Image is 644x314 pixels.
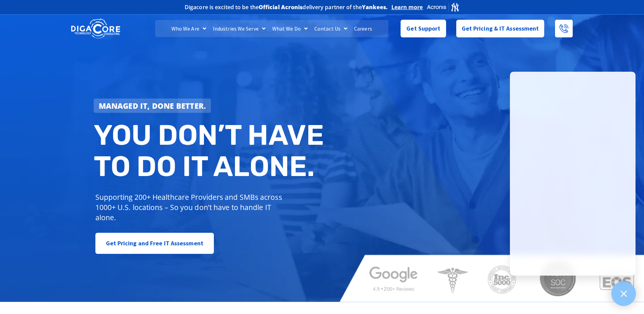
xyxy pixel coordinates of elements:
[426,2,460,12] img: Acronis
[99,101,206,111] strong: Managed IT, done better.
[456,20,545,37] a: Get Pricing & IT Assessment
[311,20,351,37] a: Contact Us
[406,22,440,35] span: Get Support
[71,18,120,39] img: DigaCore Technology Consulting
[209,20,269,37] a: Industries We Serve
[259,3,303,11] b: Official Acronis
[95,192,285,223] p: Supporting 200+ Healthcare Providers and SMBs across 1000+ U.S. locations – So you don’t have to ...
[391,4,423,11] a: Learn more
[510,72,636,276] iframe: Chatgenie Messenger
[269,20,311,37] a: What We Do
[94,99,211,113] a: Managed IT, done better.
[351,20,375,37] a: Careers
[401,20,446,37] a: Get Support
[362,3,388,11] b: Yankees.
[155,20,388,37] nav: Menu
[94,120,327,182] h2: You don’t have to do IT alone.
[106,237,203,250] span: Get Pricing and Free IT Assessment
[462,22,539,35] span: Get Pricing & IT Assessment
[168,20,209,37] a: Who We Are
[95,233,214,254] a: Get Pricing and Free IT Assessment
[185,4,388,10] h2: Digacore is excited to be the delivery partner of the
